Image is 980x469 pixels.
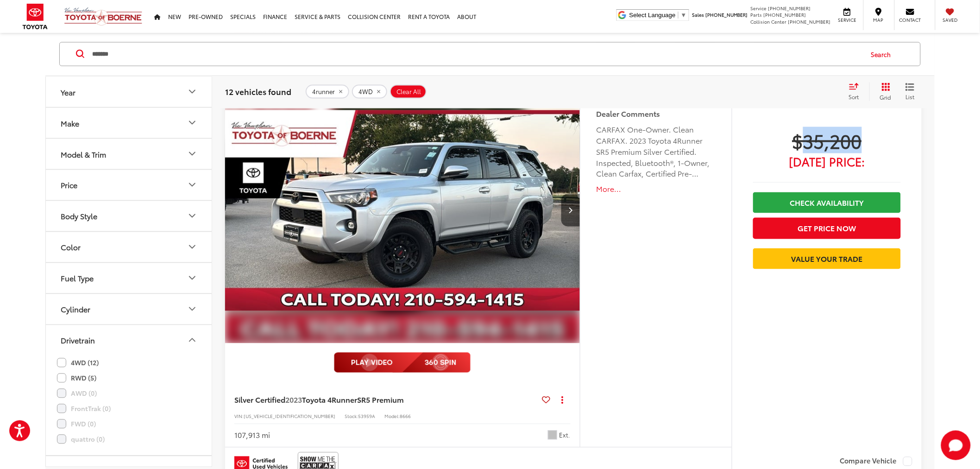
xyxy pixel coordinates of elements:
div: Model & Trim [61,149,106,158]
span: dropdown dots [561,396,563,404]
a: Select Language​ [629,12,687,19]
span: 12 vehicles found [225,86,291,97]
a: Check Availability [753,192,901,213]
span: [PHONE_NUMBER] [764,11,806,18]
button: More... [597,184,716,195]
span: VIN: [234,413,244,420]
span: 53959A [358,413,375,420]
span: Sort [849,93,859,101]
button: Select sort value [844,82,869,101]
div: Drivetrain [61,336,95,344]
div: 107,913 mi [234,430,270,441]
a: Silver Certified2023Toyota 4RunnerSR5 Premium [234,395,539,405]
button: Actions [554,392,571,408]
span: [PHONE_NUMBER] [788,18,831,25]
input: Search by Make, Model, or Keyword [91,43,862,65]
span: Saved [940,17,961,23]
img: full motion video [334,353,471,373]
a: 2023 Toyota 4Runner SR5 Premium2023 Toyota 4Runner SR5 Premium2023 Toyota 4Runner SR5 Premium2023... [225,77,581,343]
div: Drivetrain [187,335,198,346]
h5: Dealer Comments [597,108,716,119]
button: PricePrice [46,170,213,200]
label: RWD (5) [57,370,96,386]
a: Value Your Trade [753,248,901,269]
label: FrontTrak (0) [57,401,111,416]
button: Clear All [390,85,427,99]
span: Silver [548,431,557,440]
div: CARFAX One-Owner. Clean CARFAX. 2023 Toyota 4Runner SR5 Premium Silver Certified. Inspected, Blue... [597,124,716,179]
img: Vic Vaughan Toyota of Boerne [64,7,143,26]
span: Select Language [629,12,676,19]
button: Body StyleBody Style [46,201,213,231]
button: Toggle Chat Window [941,431,971,460]
span: Contact [899,17,921,23]
button: MakeMake [46,108,213,138]
button: Search [862,43,905,66]
span: Silver Certified [234,394,285,405]
span: Ext. [559,431,571,440]
span: Sales [692,11,704,18]
span: 4WD [358,88,373,95]
span: Service [837,17,858,23]
label: quattro (0) [57,431,105,447]
span: Model: [384,413,400,420]
button: remove 4runner [306,85,349,99]
div: Body Style [187,210,198,222]
div: Make [61,118,79,127]
div: Year [61,87,75,96]
button: DrivetrainDrivetrain [46,325,213,355]
button: Fuel TypeFuel Type [46,263,213,293]
span: Service [751,5,767,12]
button: Grid View [869,82,898,101]
div: Color [61,242,81,251]
span: 4runner [312,88,335,95]
span: Collision Center [751,18,787,25]
span: Grid [880,93,892,101]
span: Parts [751,11,762,18]
span: ▼ [681,12,687,19]
div: Make [187,117,198,128]
span: Map [868,17,889,23]
span: Clear All [396,88,421,95]
button: Next image [561,194,580,227]
svg: Start Chat [941,431,971,460]
div: Price [61,180,77,189]
div: Color [187,241,198,253]
div: Body Style [61,211,97,220]
button: ColorColor [46,232,213,262]
span: [PHONE_NUMBER] [705,11,748,18]
div: Fuel Type [61,273,94,282]
button: YearYear [46,76,213,107]
span: 8666 [400,413,411,420]
div: Price [187,179,198,190]
button: List View [898,82,922,101]
label: AWD (0) [57,386,97,401]
div: Cylinder [61,304,90,313]
span: Toyota 4Runner [302,394,357,405]
span: [US_VEHICLE_IDENTIFICATION_NUMBER] [244,413,335,420]
span: List [905,93,915,101]
span: [PHONE_NUMBER] [768,5,811,12]
span: SR5 Premium [357,394,404,405]
button: Model & TrimModel & Trim [46,139,213,169]
div: Fuel Type [187,273,198,284]
label: Compare Vehicle [840,457,912,466]
div: Year [187,86,198,97]
span: Stock: [345,413,358,420]
div: 2023 Toyota 4Runner SR5 Premium 0 [225,77,581,343]
span: 2023 [285,394,302,405]
button: remove 4WD [352,85,387,99]
span: [DATE] Price: [753,157,901,166]
label: 4WD (12) [57,355,99,370]
span: $35,200 [753,129,901,152]
div: Cylinder [187,304,198,315]
button: Get Price Now [753,218,901,239]
label: FWD (0) [57,416,96,431]
button: CylinderCylinder [46,294,213,324]
span: ​ [678,12,678,19]
img: 2023 Toyota 4Runner SR5 Premium [225,77,581,344]
div: Model & Trim [187,148,198,159]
